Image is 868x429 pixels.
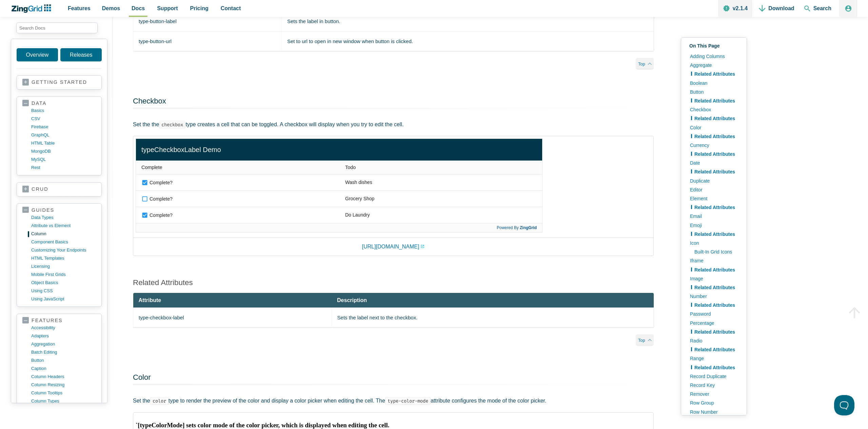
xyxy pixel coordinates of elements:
[31,123,96,131] a: firebase
[31,107,96,115] a: basics
[687,408,741,416] a: Row Number
[133,396,654,405] p: Set the type to render the preview of the color and display a color picker when editing the cell....
[31,222,96,230] a: Attribute vs Element
[31,230,96,238] a: column
[31,295,96,303] a: using JavaScript
[31,373,96,381] a: column headers
[31,271,96,279] a: mobile first grids
[687,319,741,328] a: Percentage
[31,381,96,389] a: column resizing
[31,139,96,147] a: HTML table
[133,293,332,308] th: Attribute
[691,96,741,105] a: Related Attributes
[687,61,741,70] a: Aggregate
[687,79,741,88] a: Boolean
[691,150,741,158] a: Related Attributes
[22,79,96,86] a: getting started
[132,4,145,13] span: Docs
[221,4,241,13] span: Contact
[687,105,741,114] a: Checkbox
[691,70,741,78] a: Related Attributes
[332,307,653,328] td: Sets the label next to the checkbox.
[31,262,96,271] a: licensing
[687,212,741,221] a: Email
[691,283,741,292] a: Related Attributes
[102,4,120,13] span: Demos
[687,239,741,247] a: Icon
[22,100,96,107] a: data
[687,398,741,407] a: Row Group
[687,123,741,132] a: Color
[687,176,741,185] a: Duplicate
[31,279,96,287] a: object basics
[687,52,741,61] a: Adding Columns
[687,390,741,398] a: Remover
[687,194,741,203] a: Element
[691,203,741,212] a: Related Attributes
[687,310,741,318] a: Password
[691,328,741,336] a: Related Attributes
[691,301,741,310] a: Related Attributes
[190,4,209,13] span: Pricing
[691,363,741,372] a: Related Attributes
[691,345,741,354] a: Related Attributes
[691,265,741,274] a: Related Attributes
[362,242,425,251] a: [URL][DOMAIN_NAME]
[133,31,282,51] td: type-button-url
[687,185,741,194] a: Editor
[31,348,96,356] a: batch editing
[22,317,96,324] a: features
[16,22,98,33] input: search input
[31,324,96,332] a: accessibility
[31,389,96,397] a: column tooltips
[31,131,96,139] a: GraphQL
[157,4,178,13] span: Support
[31,287,96,295] a: using CSS
[159,121,185,129] code: checkbox
[31,332,96,340] a: adapters
[691,114,741,123] a: Related Attributes
[68,4,91,13] span: Features
[687,274,741,283] a: Image
[31,147,96,155] a: MongoDB
[133,307,332,328] td: type-checkbox-label
[31,164,96,172] a: rest
[133,278,193,287] a: Related Attributes
[31,238,96,246] a: component basics
[281,12,653,32] td: Sets the label in button.
[687,381,741,390] a: Record Key
[691,132,741,141] a: Related Attributes
[150,397,169,405] code: color
[31,246,96,254] a: customizing your endpoints
[133,97,166,105] a: Checkbox
[31,356,96,365] a: button
[136,138,542,232] img: https://app.zingsoft.com/demos/embed/NP9MOB3X
[687,158,741,167] a: Date
[31,213,96,222] a: data types
[60,48,102,61] a: Releases
[31,115,96,123] a: CSV
[22,186,96,193] a: crud
[281,31,653,51] td: Set to url to open in new window when button is clicked.
[133,373,151,381] span: Color
[687,292,741,301] a: Number
[31,365,96,373] a: caption
[687,221,741,230] a: Emoji
[385,397,431,405] code: type-color-mode
[687,256,741,265] a: Iframe
[332,293,653,308] th: Description
[31,397,96,405] a: column types
[31,254,96,262] a: HTML templates
[687,141,741,150] a: Currency
[687,372,741,381] a: Record Duplicate
[133,12,282,32] td: type-button-label
[691,230,741,239] a: Related Attributes
[687,88,741,96] a: Button
[691,167,741,176] a: Related Attributes
[687,336,741,345] a: Radio
[22,207,96,213] a: guides
[31,155,96,164] a: MySQL
[834,395,854,415] iframe: Toggle Customer Support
